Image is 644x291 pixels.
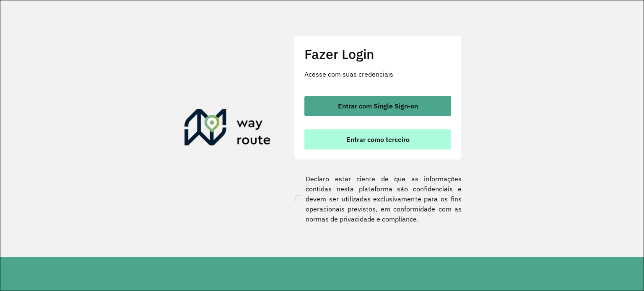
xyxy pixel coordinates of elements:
button: button [304,129,451,149]
h2: Fazer Login [304,46,451,62]
label: Declaro estar ciente de que as informações contidas nesta plataforma são confidenciais e devem se... [294,174,462,224]
button: button [304,96,451,116]
p: Acesse com suas credenciais [304,69,451,79]
span: Entrar com Single Sign-on [338,103,418,109]
img: Roteirizador AmbevTech [184,109,271,149]
span: Entrar como terceiro [346,136,410,143]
